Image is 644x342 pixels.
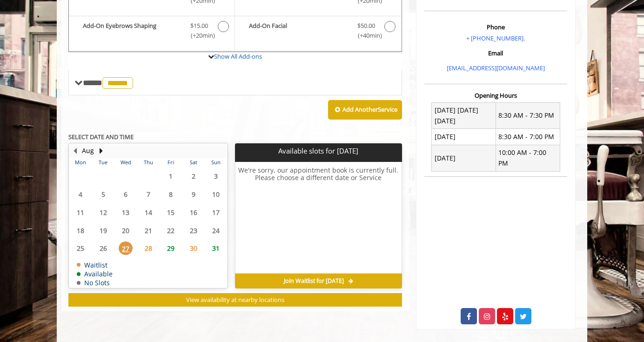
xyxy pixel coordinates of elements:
span: 30 [187,241,201,255]
span: 29 [164,241,178,255]
td: [DATE] [432,129,496,145]
label: Add-On Eyebrows Shaping [74,21,230,43]
span: View availability at nearby locations [186,295,284,304]
span: Join Waitlist for [DATE] [284,277,344,285]
h3: Opening Hours [424,92,567,99]
button: Add AnotherService [328,100,402,120]
td: Select day31 [205,240,228,258]
td: 8:30 AM - 7:30 PM [496,102,560,129]
button: Aug [82,146,94,156]
a: [EMAIL_ADDRESS][DOMAIN_NAME] [447,64,545,72]
button: Next Month [97,146,105,156]
h3: Email [427,50,565,56]
b: SELECT DATE AND TIME [68,133,134,141]
button: View availability at nearby locations [68,293,402,307]
td: [DATE] [DATE] [DATE] [432,102,496,129]
td: Waitlist [77,262,113,268]
b: Add-On Eyebrows Shaping [83,21,181,40]
th: Mon [69,158,92,167]
td: Select day30 [182,240,204,258]
td: Available [77,270,113,277]
th: Tue [92,158,114,167]
th: Wed [114,158,137,167]
span: 31 [209,241,223,255]
th: Fri [160,158,182,167]
h3: Phone [427,24,565,30]
td: Select day27 [114,240,137,258]
td: Select day29 [160,240,182,258]
td: No Slots [77,279,113,286]
span: 28 [141,241,155,255]
th: Thu [137,158,159,167]
a: Show All Add-ons [214,52,262,60]
b: Add Another Service [342,105,397,114]
th: Sun [205,158,228,167]
span: (+40min ) [352,31,380,40]
span: $50.00 [357,21,375,31]
a: + [PHONE_NUMBER]. [466,34,525,42]
th: Sat [182,158,204,167]
td: Select day28 [137,240,159,258]
td: 8:30 AM - 7:00 PM [496,129,560,145]
span: 27 [119,241,133,255]
label: Add-On Facial [240,21,396,43]
span: $15.00 [190,21,208,31]
td: 10:00 AM - 7:00 PM [496,145,560,171]
button: Previous Month [71,146,79,156]
p: Available slots for [DATE] [239,147,398,155]
span: (+20min ) [186,31,213,40]
h6: We're sorry, our appointment book is currently full. Please choose a different date or Service [235,167,401,270]
td: [DATE] [432,145,496,171]
b: Add-On Facial [249,21,348,40]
